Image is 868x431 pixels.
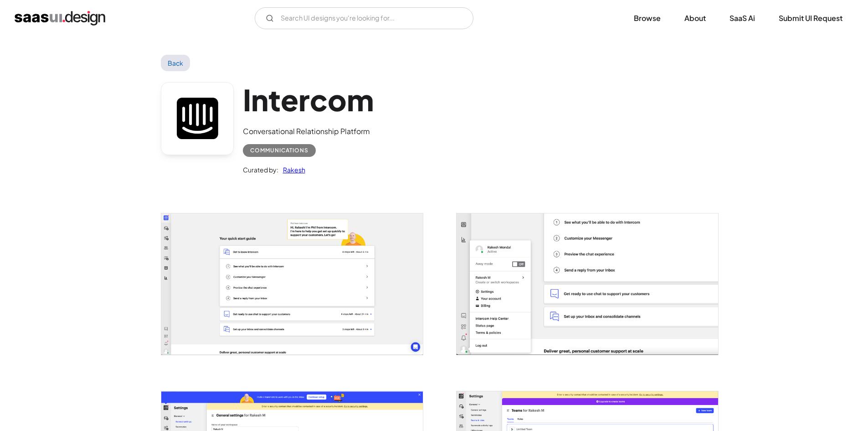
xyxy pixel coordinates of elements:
[255,7,473,29] form: Email Form
[243,164,278,175] div: Curated by:
[161,55,190,71] a: Back
[243,126,374,137] div: Conversational Relationship Platform
[161,213,423,354] img: 6016bb54eaca0a2176620638_Intercom-home.jpg
[673,8,717,28] a: About
[623,8,672,28] a: Browse
[250,145,308,156] div: Communications
[278,164,305,175] a: Rakesh
[255,7,473,29] input: Search UI designs you're looking for...
[719,8,766,28] a: SaaS Ai
[15,11,105,26] a: home
[243,82,374,117] h1: Intercom
[457,213,718,354] a: open lightbox
[457,213,718,354] img: 6016bb54a2b63e7a4f14bb4a_Intercom-menu.jpg
[768,8,853,28] a: Submit UI Request
[161,213,423,354] a: open lightbox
